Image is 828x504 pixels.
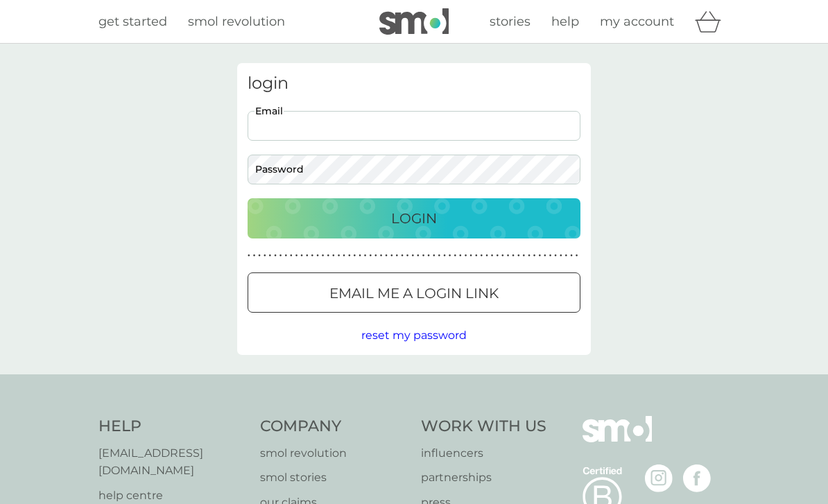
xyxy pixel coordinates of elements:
p: ● [411,252,414,259]
p: ● [449,252,451,259]
p: ● [348,252,351,259]
p: ● [481,252,483,259]
span: stories [490,14,531,29]
p: ● [538,252,541,259]
div: basket [695,8,730,35]
a: partnerships [421,469,546,487]
p: ● [248,252,250,259]
p: ● [544,252,546,259]
button: Email me a login link [248,272,580,313]
p: Login [391,207,437,229]
h4: Help [98,416,246,437]
a: smol revolution [188,12,285,32]
h4: Company [260,416,408,437]
p: ● [443,252,446,259]
p: ● [438,252,441,259]
button: reset my password [361,327,467,345]
p: ● [253,252,256,259]
a: influencers [421,444,546,462]
a: get started [98,12,167,32]
p: ● [396,252,399,259]
p: ● [322,252,325,259]
p: ● [374,252,377,259]
p: ● [290,252,293,259]
p: ● [565,252,568,259]
p: Email me a login link [329,282,499,304]
p: ● [311,252,314,259]
p: ● [295,252,298,259]
p: ● [332,252,335,259]
p: ● [507,252,510,259]
p: ● [459,252,462,259]
a: [EMAIL_ADDRESS][DOMAIN_NAME] [98,444,246,480]
span: my account [600,14,674,29]
p: ● [517,252,520,259]
p: ● [496,252,499,259]
p: ● [300,252,303,259]
span: reset my password [361,329,467,342]
p: ● [427,252,430,259]
p: ● [475,252,478,259]
p: ● [316,252,319,259]
p: ● [369,252,372,259]
a: my account [600,12,674,32]
p: ● [406,252,409,259]
p: ● [433,252,435,259]
p: ● [491,252,494,259]
p: ● [354,252,356,259]
h4: Work With Us [421,416,546,437]
button: Login [248,198,580,238]
p: ● [284,252,287,259]
p: ● [306,252,309,259]
p: ● [523,252,526,259]
p: ● [528,252,531,259]
p: ● [264,252,266,259]
p: ● [485,252,488,259]
p: ● [390,252,393,259]
p: ● [279,252,282,259]
p: ● [560,252,562,259]
img: visit the smol Instagram page [645,464,673,492]
a: smol stories [260,469,408,487]
p: ● [469,252,472,259]
a: help [551,12,579,32]
span: smol revolution [188,14,285,29]
p: ● [465,252,467,259]
p: ● [274,252,277,259]
p: ● [327,252,329,259]
p: ● [417,252,420,259]
p: ● [576,252,578,259]
span: help [551,14,579,29]
p: ● [269,252,272,259]
img: visit the smol Facebook page [683,464,711,492]
p: ● [454,252,456,259]
p: ● [512,252,515,259]
a: stories [490,12,531,32]
p: ● [338,252,340,259]
p: ● [422,252,425,259]
p: ● [359,252,361,259]
span: get started [98,14,167,29]
p: ● [258,252,261,259]
h3: login [248,73,580,94]
p: ● [570,252,573,259]
p: ● [554,252,557,259]
p: ● [380,252,383,259]
p: ● [549,252,552,259]
p: ● [401,252,404,259]
p: ● [533,252,536,259]
p: ● [364,252,367,259]
p: ● [385,252,388,259]
p: ● [501,252,504,259]
a: smol revolution [260,444,408,462]
img: smol [583,416,652,463]
p: ● [343,252,345,259]
img: smol [379,8,449,35]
